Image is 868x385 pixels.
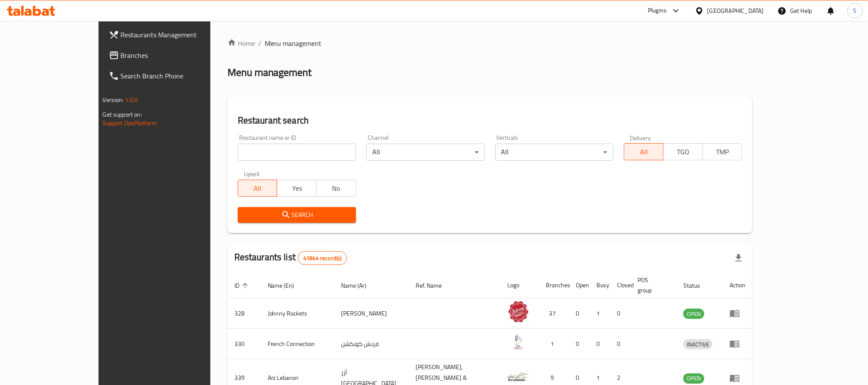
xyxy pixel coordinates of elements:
[102,45,243,66] a: Branches
[320,182,353,195] span: No
[853,6,857,15] span: S
[268,280,305,291] span: Name (En)
[590,272,611,298] th: Busy
[227,298,261,329] td: 328
[227,329,261,359] td: 330
[706,146,739,158] span: TMP
[569,272,590,298] th: Open
[238,114,742,127] h2: Restaurant search
[683,280,711,291] span: Status
[667,146,700,158] span: TGO
[703,143,742,160] button: TMP
[261,329,335,359] td: French Connection
[341,280,377,291] span: Name (Ar)
[683,340,712,349] span: INACTIVE
[244,171,260,177] label: Upsell
[125,94,138,105] span: 1.0.0
[258,38,261,48] li: /
[569,329,590,359] td: 0
[683,309,704,319] div: OPEN
[316,180,356,197] button: No
[539,298,569,329] td: 37
[334,298,409,329] td: [PERSON_NAME]
[663,143,703,160] button: TGO
[366,144,485,161] div: All
[102,24,243,45] a: Restaurants Management
[730,339,745,349] div: Menu
[103,109,142,120] span: Get support on:
[238,180,278,197] button: All
[495,144,614,161] div: All
[334,329,409,359] td: فرنش كونكشن
[728,248,749,268] div: Export file
[638,275,667,295] span: POS group
[569,298,590,329] td: 0
[261,298,335,329] td: Johnny Rockets
[539,329,569,359] td: 1
[298,251,347,265] div: Total records count
[298,254,347,262] span: 41844 record(s)
[245,210,349,220] span: Search
[103,117,157,129] a: Support.OpsPlatform
[624,143,664,160] button: All
[628,146,660,158] span: All
[121,30,236,40] span: Restaurants Management
[648,6,667,16] div: Plugins
[227,38,753,48] nav: breadcrumb
[723,272,752,298] th: Action
[539,272,569,298] th: Branches
[730,373,745,383] div: Menu
[707,6,764,15] div: [GEOGRAPHIC_DATA]
[590,329,611,359] td: 0
[277,180,317,197] button: Yes
[238,144,356,161] input: Search for restaurant name or ID..
[683,339,712,349] div: INACTIVE
[242,182,274,195] span: All
[611,329,631,359] td: 0
[121,50,236,60] span: Branches
[630,135,651,141] label: Delivery
[508,331,529,353] img: French Connection
[238,207,356,223] button: Search
[102,66,243,86] a: Search Branch Phone
[121,71,236,81] span: Search Branch Phone
[265,38,322,48] span: Menu management
[234,280,251,291] span: ID
[501,272,539,298] th: Logo
[683,373,704,383] span: OPEN
[611,298,631,329] td: 0
[611,272,631,298] th: Closed
[281,182,313,195] span: Yes
[103,94,124,105] span: Version:
[590,298,611,329] td: 1
[416,280,453,291] span: Ref. Name
[683,309,704,319] span: OPEN
[234,251,347,265] h2: Restaurants list
[730,308,745,319] div: Menu
[508,301,529,322] img: Johnny Rockets
[227,66,312,79] h2: Menu management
